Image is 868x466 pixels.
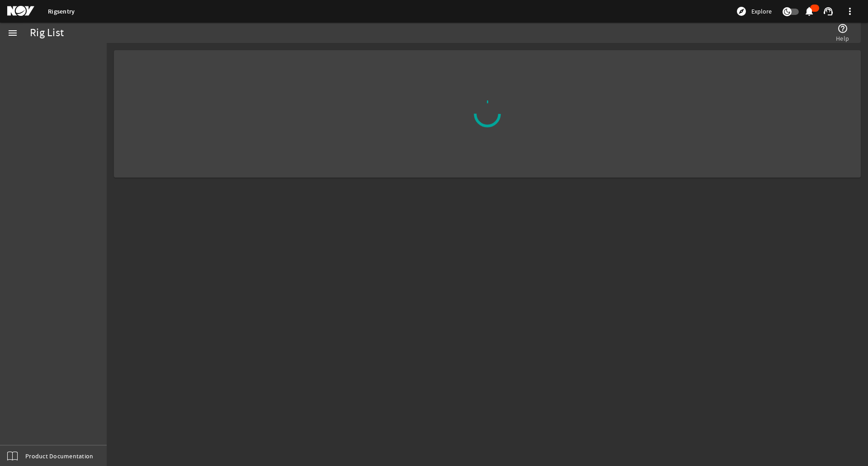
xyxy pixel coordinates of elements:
div: Rig List [30,28,64,38]
mat-icon: explore [736,6,747,17]
mat-icon: notifications [804,6,815,17]
button: Explore [732,4,775,19]
a: Rigsentry [48,7,75,16]
mat-icon: menu [7,28,18,38]
span: Product Documentation [25,452,93,461]
span: Help [836,34,849,43]
span: Explore [751,7,772,16]
mat-icon: help_outline [837,23,848,34]
mat-icon: support_agent [823,6,834,17]
button: more_vert [839,0,861,22]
